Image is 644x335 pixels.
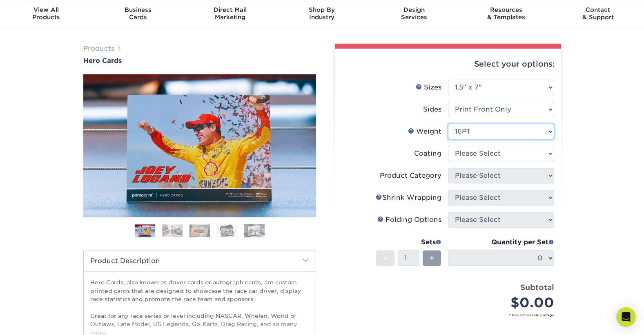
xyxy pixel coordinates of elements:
[376,193,441,203] div: Shrink Wrapping
[552,6,644,21] div: & Support
[217,224,237,237] img: Hero Cards 04
[383,252,387,264] span: -
[380,171,441,181] div: Product Category
[184,6,276,13] span: Direct Mail
[376,237,441,247] div: Sets
[460,6,552,13] span: Resources
[429,252,435,264] span: +
[552,1,644,27] a: Contact& Support
[244,223,265,238] img: Hero Cards 05
[348,313,554,317] small: *Does not include postage
[616,307,636,327] div: Open Intercom Messenger
[423,105,441,114] div: Sides
[83,45,114,52] a: Products
[92,1,184,27] a: BusinessCards
[448,237,554,247] div: Quantity per Set
[184,1,276,27] a: Direct MailMarketing
[162,224,183,237] img: Hero Cards 02
[414,149,441,159] div: Coating
[552,6,644,13] span: Contact
[276,1,368,27] a: Shop ByIndustry
[2,310,69,332] iframe: Google Customer Reviews
[520,283,554,292] strong: Subtotal
[189,224,210,237] img: Hero Cards 03
[276,6,368,13] span: Shop By
[368,1,460,27] a: DesignServices
[92,6,184,21] div: Cards
[135,225,155,238] img: Hero Cards 01
[276,6,368,21] div: Industry
[416,83,441,92] div: Sizes
[460,6,552,21] div: & Templates
[341,49,555,80] div: Select your options:
[377,215,441,225] div: Folding Options
[454,293,554,313] div: $0.00
[92,6,184,13] span: Business
[368,6,460,21] div: Services
[368,6,460,13] span: Design
[184,6,276,21] div: Marketing
[460,1,552,27] a: Resources& Templates
[84,250,316,271] h2: Product Description
[408,127,441,136] div: Weight
[83,57,316,65] a: Hero Cards
[83,73,316,219] img: Hero Cards 01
